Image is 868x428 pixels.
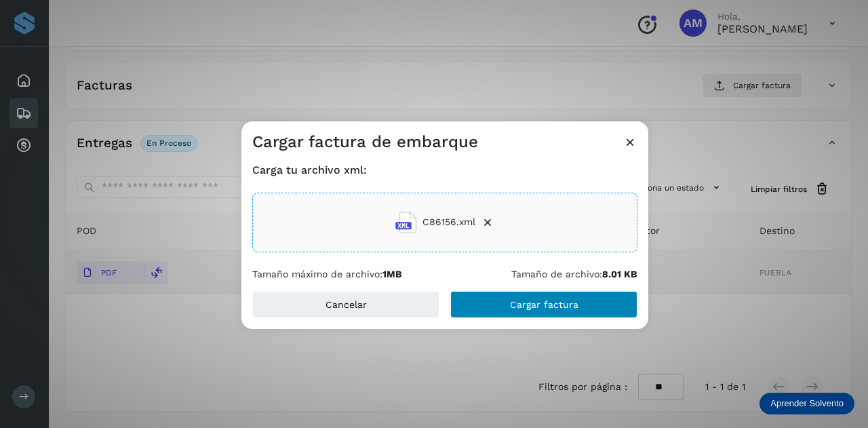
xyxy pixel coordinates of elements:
h3: Cargar factura de embarque [252,132,478,152]
span: Cargar factura [510,300,578,309]
button: Cargar factura [450,291,637,318]
p: Tamaño máximo de archivo: [252,269,402,280]
span: C86156.xml [422,215,475,229]
b: 1MB [382,269,402,279]
button: Cancelar [252,291,439,318]
p: Aprender Solvento [770,398,844,409]
b: 8.01 KB [602,269,637,279]
p: Tamaño de archivo: [511,269,637,280]
h4: Carga tu archivo xml: [252,163,637,176]
div: Aprender Solvento [759,393,854,414]
span: Cancelar [325,300,367,309]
